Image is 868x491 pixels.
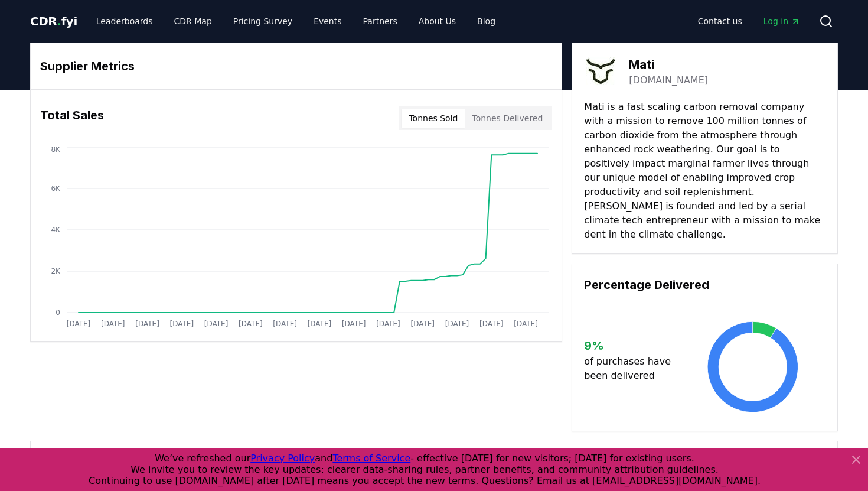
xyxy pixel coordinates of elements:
[402,109,465,128] button: Tonnes Sold
[629,56,708,73] h3: Mati
[51,145,61,154] tspan: 8K
[304,11,351,32] a: Events
[584,337,680,355] h3: 9 %
[514,320,538,328] tspan: [DATE]
[465,109,550,128] button: Tonnes Delivered
[688,11,752,32] a: Contact us
[273,320,297,328] tspan: [DATE]
[87,11,505,32] nav: Main
[688,11,810,32] nav: Main
[584,100,825,242] p: Mati is a fast scaling carbon removal company with a mission to remove 100 million tonnes of carb...
[629,73,708,87] a: [DOMAIN_NAME]
[101,320,125,328] tspan: [DATE]
[754,11,810,32] a: Log in
[239,320,263,328] tspan: [DATE]
[51,184,61,193] tspan: 6K
[40,106,104,130] h3: Total Sales
[584,355,680,383] p: of purchases have been delivered
[445,320,469,328] tspan: [DATE]
[376,320,400,328] tspan: [DATE]
[584,276,825,294] h3: Percentage Delivered
[51,226,61,234] tspan: 4K
[763,15,800,27] span: Log in
[51,267,61,275] tspan: 2K
[342,320,366,328] tspan: [DATE]
[165,11,221,32] a: CDR Map
[584,55,617,88] img: Mati-logo
[204,320,229,328] tspan: [DATE]
[57,14,61,28] span: .
[410,320,435,328] tspan: [DATE]
[224,11,302,32] a: Pricing Survey
[135,320,159,328] tspan: [DATE]
[308,320,332,328] tspan: [DATE]
[30,14,77,28] span: CDR fyi
[56,308,60,317] tspan: 0
[87,11,162,32] a: Leaderboards
[40,57,552,75] h3: Supplier Metrics
[30,13,77,30] a: CDR.fyi
[67,320,91,328] tspan: [DATE]
[354,11,407,32] a: Partners
[479,320,504,328] tspan: [DATE]
[468,11,505,32] a: Blog
[170,320,194,328] tspan: [DATE]
[409,11,465,32] a: About Us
